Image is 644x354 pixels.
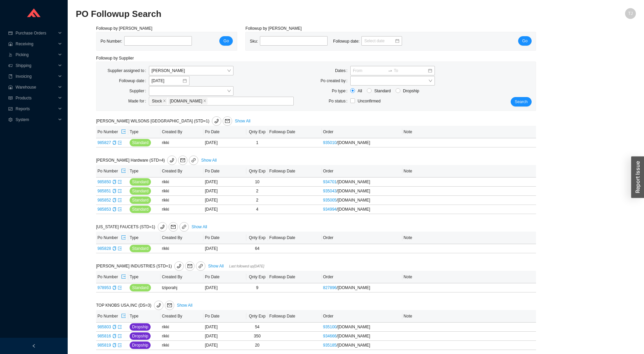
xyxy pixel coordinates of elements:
span: Purchase Orders [16,28,56,39]
th: Followup Date [268,232,322,244]
span: Shipping [16,60,56,71]
div: Copy [112,333,116,339]
a: export [118,180,122,184]
td: 350 [246,332,268,341]
th: Followup Date [268,126,322,138]
span: Dropship [132,333,148,339]
a: 935010 [323,140,337,145]
span: Warehouse [16,82,56,93]
span: phone [175,264,183,268]
span: export [118,334,122,338]
button: Standard [130,187,151,195]
span: copy [112,286,116,290]
div: Copy [112,245,116,252]
button: Standard [130,178,151,186]
button: Standard [130,196,151,204]
span: export [118,189,122,193]
span: swap-right [388,68,393,73]
span: phone [212,119,221,123]
button: Go [219,36,233,46]
span: Search [515,98,528,105]
input: 8/21/2025 [152,77,182,84]
span: Dropship [132,324,148,330]
span: copy [112,198,116,202]
th: Created By [160,310,203,323]
button: export [121,272,126,282]
button: export [121,127,126,137]
td: [DATE] [203,323,246,332]
span: All [355,88,365,94]
button: Standard [130,284,151,291]
td: rikki [160,323,203,332]
th: Order [322,310,402,323]
td: [DATE] [203,205,246,214]
span: Products [16,93,56,103]
th: Type [128,271,160,283]
th: Note [402,232,536,244]
td: / [DOMAIN_NAME] [322,283,402,292]
th: Qnty Exp [246,232,268,244]
span: left [32,344,36,348]
td: rikki [160,341,203,350]
td: 54 [246,323,268,332]
div: Copy [112,139,116,146]
span: mail [169,225,178,229]
a: export [118,198,122,203]
td: [DATE] [203,244,246,253]
a: 985816 [97,334,111,338]
span: Last followed up [DATE] [229,264,264,268]
td: 2 [246,187,268,196]
button: phone [158,222,167,232]
a: 935100 [323,325,337,329]
span: phone [158,225,167,229]
td: rikki [160,187,203,196]
a: 985828 [97,246,111,251]
span: close [163,99,166,103]
button: export [121,233,126,242]
span: export [121,129,126,135]
span: mail [185,264,194,268]
span: [DOMAIN_NAME] [170,98,202,104]
td: / [DOMAIN_NAME] [322,187,402,196]
span: to [388,68,393,73]
a: export [118,285,122,290]
span: export [121,274,126,280]
span: Dropship [132,342,148,349]
span: export [118,343,122,347]
td: [DATE] [203,332,246,341]
span: Standard [132,245,149,252]
a: 978953 [97,285,111,290]
td: / [DOMAIN_NAME] [322,178,402,187]
th: Followup Date [268,165,322,178]
label: Po status: [329,96,350,106]
input: Select date [364,38,395,44]
th: Created By [160,232,203,244]
span: export [118,325,122,329]
a: Show All [201,158,217,163]
input: To [394,67,427,74]
td: rikki [160,244,203,253]
span: export [121,168,126,174]
span: TOP KNOBS USA,INC (DS=3) [96,303,176,308]
th: Qnty Exp [246,126,268,138]
span: link [191,158,196,164]
span: Go [223,38,229,44]
button: Standard [130,245,151,252]
td: [DATE] [203,283,246,292]
span: link [198,264,203,269]
span: export [118,207,122,211]
label: Supplier assigned to [108,66,149,75]
span: copy [112,141,116,145]
a: export [118,343,122,348]
a: 935043 [323,189,337,193]
span: copy [112,343,116,347]
a: export [118,334,122,338]
label: Followup date: [119,76,149,86]
label: Supplier: [129,86,149,96]
span: export [118,180,122,184]
a: export [118,140,122,145]
th: Type [128,165,160,178]
td: rikki [160,332,203,341]
td: 20 [246,341,268,350]
td: [DATE] [203,178,246,187]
